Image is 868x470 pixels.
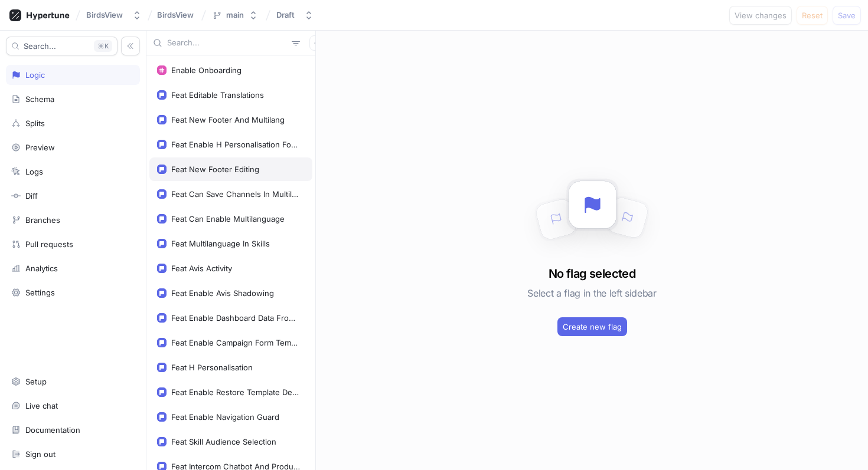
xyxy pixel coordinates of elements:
div: Feat Enable Dashboard Data From Timescale [171,313,300,323]
div: Diff [25,191,38,201]
button: main [207,5,263,25]
div: Splits [25,119,45,128]
div: Sign out [25,449,56,459]
span: Search... [24,42,56,50]
div: Enable Onboarding [171,65,242,75]
button: Search...K [6,37,118,55]
div: Pull requests [25,239,73,249]
div: Settings [25,288,55,297]
div: Feat H Personalisation [171,363,253,372]
div: Feat Avis Activity [171,264,232,273]
div: Feat Editable Translations [171,90,264,100]
div: Setup [25,377,47,386]
h3: No flag selected [549,265,635,282]
span: Reset [802,12,823,19]
input: Search... [167,37,287,49]
div: Feat New Footer And Multilang [171,115,285,124]
div: Live chat [25,401,58,410]
div: BirdsView [86,10,123,20]
span: Save [838,12,856,19]
div: Feat Enable Avis Shadowing [171,288,274,298]
div: Feat Can Save Channels In Multilanguage [171,189,300,199]
button: View changes [729,6,792,25]
span: BirdsView [157,11,194,19]
a: Documentation [6,420,140,440]
div: Feat Enable H Personalisation For Missing Skills [171,140,300,149]
div: Analytics [25,264,58,273]
div: Logic [25,70,45,80]
button: Reset [797,6,828,25]
div: Schema [25,94,54,104]
span: View changes [735,12,787,19]
button: Create new flag [557,317,627,336]
div: Feat Enable Restore Template Design [171,387,300,397]
div: Logs [25,167,43,176]
div: Feat Skill Audience Selection [171,437,276,446]
div: Documentation [25,425,80,435]
button: Save [833,6,861,25]
button: Draft [272,5,318,25]
div: Feat Can Enable Multilanguage [171,214,285,224]
div: Branches [25,215,60,225]
span: Create new flag [563,323,622,330]
div: Feat Enable Navigation Guard [171,412,279,422]
div: Feat Enable Campaign Form Template Editor Guard [171,338,300,347]
div: K [94,40,112,52]
div: Draft [276,10,295,20]
div: Preview [25,143,55,152]
button: BirdsView [81,5,146,25]
div: main [226,10,244,20]
div: Feat New Footer Editing [171,165,259,174]
h5: Select a flag in the left sidebar [527,282,656,304]
div: Feat Multilanguage In Skills [171,239,270,248]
